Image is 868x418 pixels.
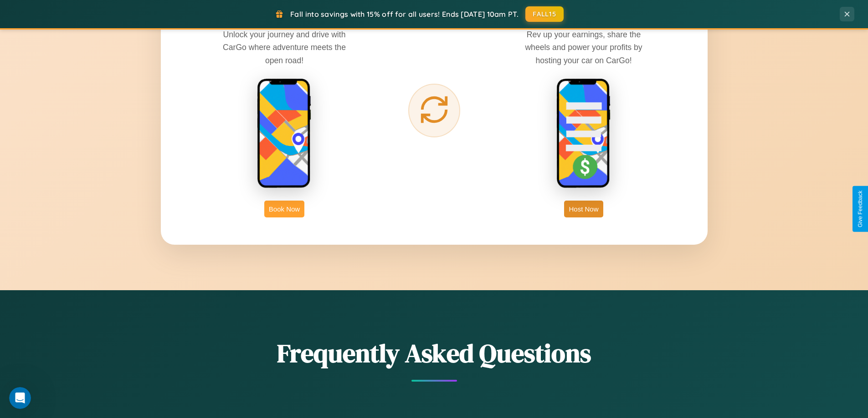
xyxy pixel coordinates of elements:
div: Give Feedback [857,191,863,227]
iframe: Intercom live chat [9,387,31,409]
img: rent phone [257,78,312,189]
button: FALL15 [525,6,564,22]
p: Rev up your earnings, share the wheels and power your profits by hosting your car on CarGo! [515,28,652,66]
p: Unlock your journey and drive with CarGo where adventure meets the open road! [216,28,353,66]
img: host phone [556,78,611,189]
span: Fall into savings with 15% off for all users! Ends [DATE] 10am PT. [290,10,519,19]
button: Host Now [564,201,603,217]
button: Book Now [264,201,304,217]
h2: Frequently Asked Questions [161,336,708,371]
